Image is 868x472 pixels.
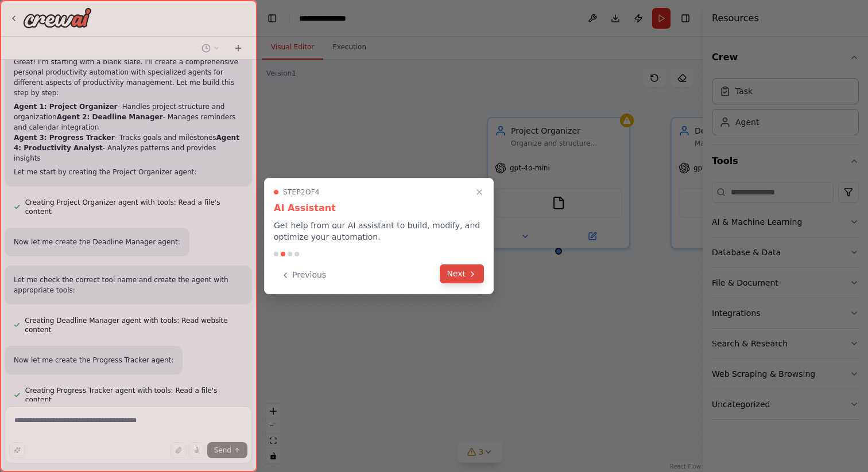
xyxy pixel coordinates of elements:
[440,264,484,283] button: Next
[264,10,280,26] button: Hide left sidebar
[274,201,484,215] h3: AI Assistant
[274,266,333,284] button: Previous
[274,220,484,243] p: Get help from our AI assistant to build, modify, and optimize your automation.
[283,188,320,197] span: Step 2 of 4
[472,185,486,199] button: Close walkthrough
